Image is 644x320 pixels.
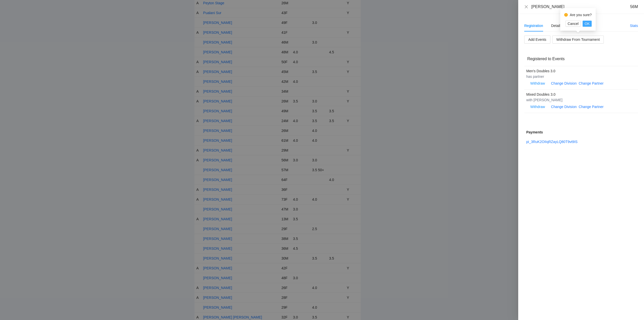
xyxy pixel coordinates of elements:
div: with [PERSON_NAME] [526,97,631,103]
button: Add Events [524,35,550,44]
div: Men's Doubles 3.0 [526,68,631,74]
button: Withdraw [526,103,549,111]
span: Cancel [568,21,579,26]
div: Registered to Events [527,52,635,66]
a: pi_3RuK2OIIqRZayLQ80T9vt9IS [526,140,578,144]
a: Stats [630,24,638,28]
div: 56M [630,4,638,10]
span: Withdraw [530,104,545,110]
button: OK [583,21,592,27]
a: Change Partner [579,105,603,109]
div: Registration [524,23,543,28]
span: Add Events [528,37,546,42]
div: [PERSON_NAME] [531,4,565,10]
button: Close [524,5,528,9]
a: Change Partner [579,81,603,85]
span: exclamation-circle [564,13,568,17]
button: Withdraw [526,79,549,87]
span: close [524,5,528,9]
span: Withdraw [530,81,545,86]
a: Change Division [551,81,577,85]
span: OK [585,21,590,26]
a: Change Division [551,105,577,109]
span: Withdraw From Tournament [556,37,600,42]
button: Cancel [566,21,581,27]
div: has partner [526,74,631,79]
button: Withdraw From Tournament [552,35,604,44]
div: Details [551,23,562,28]
div: Are you sure? [570,12,592,18]
div: Mixed Doubles 3.0 [526,92,631,97]
div: Payments [526,129,636,135]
